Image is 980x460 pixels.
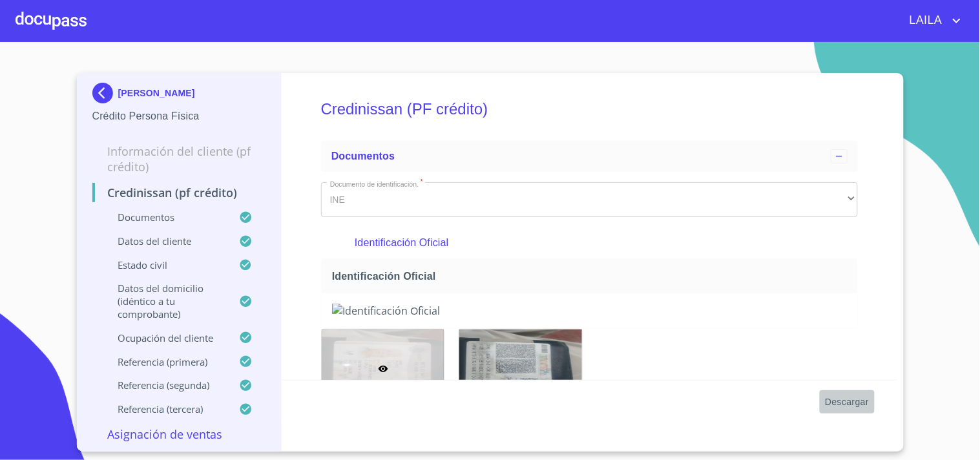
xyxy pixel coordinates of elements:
[321,83,858,136] h5: Credinissan (PF crédito)
[321,182,858,217] div: INE
[92,109,266,124] p: Crédito Persona Física
[321,141,858,172] div: Documentos
[92,211,240,224] p: Documentos
[92,258,240,271] p: Estado civil
[331,151,395,162] span: Documentos
[355,235,824,251] p: Identificación Oficial
[459,329,582,408] img: Identificación Oficial
[92,83,118,103] img: Docupass spot blue
[825,394,869,410] span: Descargar
[92,402,240,415] p: Referencia (tercera)
[92,282,240,320] p: Datos del domicilio (idéntico a tu comprobante)
[332,269,852,283] span: Identificación Oficial
[900,10,964,31] button: account of current user
[92,83,266,109] div: [PERSON_NAME]
[118,88,195,98] p: [PERSON_NAME]
[820,390,874,414] button: Descargar
[92,235,240,247] p: Datos del cliente
[92,379,240,392] p: Referencia (segunda)
[92,331,240,344] p: Ocupación del Cliente
[900,10,949,31] span: LAILA
[92,185,266,200] p: Credinissan (PF crédito)
[92,143,266,174] p: Información del cliente (PF crédito)
[332,304,847,318] img: Identificación Oficial
[92,426,266,442] p: Asignación de Ventas
[92,355,240,368] p: Referencia (primera)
